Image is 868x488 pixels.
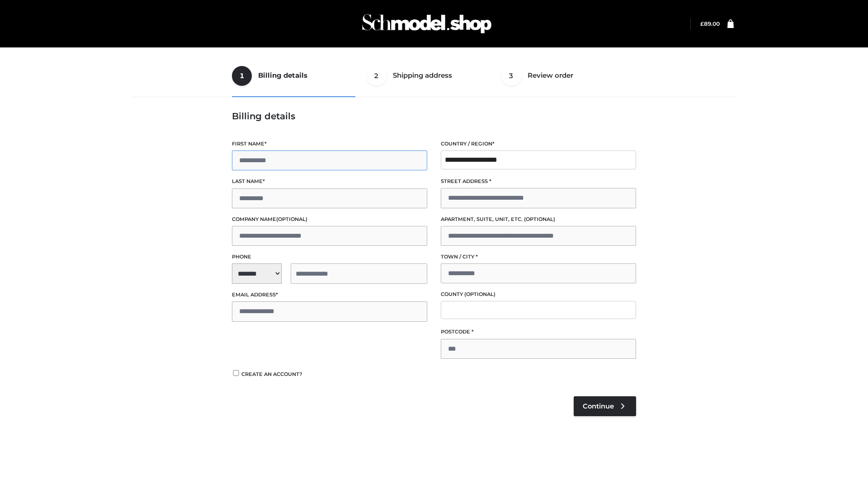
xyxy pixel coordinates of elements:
input: Create an account? [232,370,240,376]
span: Continue [583,402,614,410]
label: Company name [232,215,427,224]
a: Continue [574,396,636,416]
span: Create an account? [241,371,302,377]
span: (optional) [464,291,495,297]
label: Phone [232,253,427,261]
a: £89.00 [700,20,720,27]
label: Country / Region [441,140,636,148]
label: Town / City [441,253,636,261]
span: (optional) [524,216,555,222]
span: £ [700,20,704,27]
label: County [441,290,636,299]
label: Last name [232,177,427,186]
label: First name [232,140,427,148]
h3: Billing details [232,111,636,122]
img: Schmodel Admin 964 [359,6,495,42]
label: Email address [232,291,427,299]
label: Street address [441,177,636,186]
span: (optional) [276,216,307,222]
label: Apartment, suite, unit, etc. [441,215,636,224]
bdi: 89.00 [700,20,720,27]
label: Postcode [441,328,636,336]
